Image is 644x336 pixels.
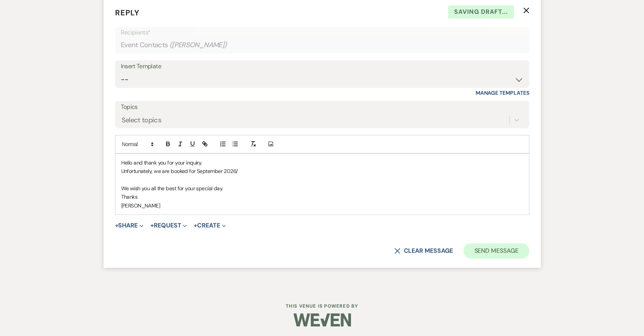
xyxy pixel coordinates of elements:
[122,115,161,125] div: Select topics
[463,243,529,259] button: Send Message
[115,222,119,229] span: +
[150,222,154,229] span: +
[194,222,197,229] span: +
[170,40,227,50] span: ( [PERSON_NAME] )
[121,28,524,38] p: Recipients*
[115,222,144,229] button: Share
[194,222,226,229] button: Create
[293,306,351,333] img: Weven Logo
[394,248,453,254] button: Clear message
[476,89,529,96] a: Manage Templates
[150,222,187,229] button: Request
[121,167,523,175] p: Unfortunately, we are booked for September 2026/
[121,102,524,113] label: Topics
[121,61,524,72] div: Insert Template
[121,193,523,201] p: Thanks
[448,5,514,18] span: Saving draft...
[115,8,140,18] span: Reply
[121,158,523,167] p: Hello and thank you for your inquiry.
[121,184,523,193] p: We wish you all the best for your special day.
[121,201,523,210] p: [PERSON_NAME]
[121,38,524,53] div: Event Contacts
